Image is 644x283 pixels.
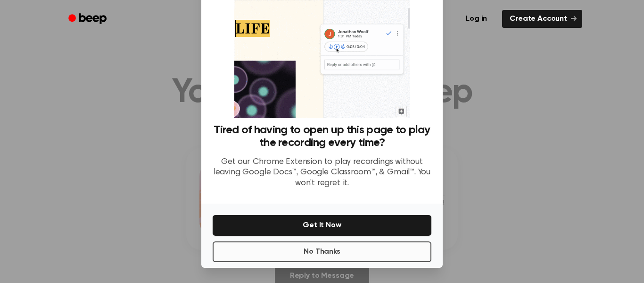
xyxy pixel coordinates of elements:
[62,10,115,28] a: Beep
[502,10,582,28] a: Create Account
[213,157,431,189] p: Get our Chrome Extension to play recordings without leaving Google Docs™, Google Classroom™, & Gm...
[213,215,431,236] button: Get It Now
[213,124,431,149] h3: Tired of having to open up this page to play the recording every time?
[213,241,431,262] button: No Thanks
[456,8,496,30] a: Log in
